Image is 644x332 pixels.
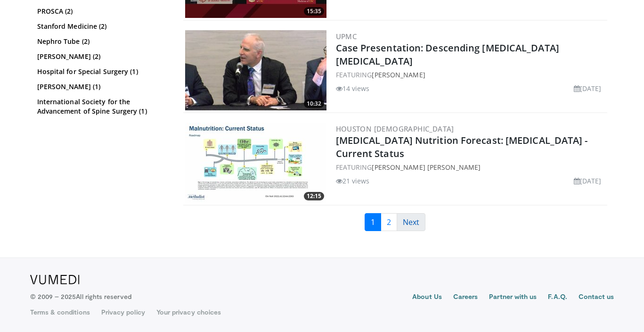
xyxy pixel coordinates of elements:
a: Nephro Tube (2) [37,37,167,46]
a: [PERSON_NAME] (1) [37,82,167,91]
a: [MEDICAL_DATA] Nutrition Forecast: [MEDICAL_DATA] - Current Status [336,134,588,160]
div: FEATURING [336,162,605,172]
a: UPMC [336,32,357,41]
a: [PERSON_NAME] [PERSON_NAME] [372,163,481,172]
a: Partner with us [489,292,537,303]
a: Houston [DEMOGRAPHIC_DATA] [336,124,454,133]
li: 14 views [336,83,370,93]
a: Privacy policy [101,307,145,317]
span: 15:35 [304,7,324,16]
nav: Search results pages [183,213,607,231]
a: [PERSON_NAME] [372,70,425,79]
span: All rights reserved [76,292,131,300]
span: 10:32 [304,100,324,108]
a: F.A.Q. [548,292,567,303]
a: Your privacy choices [156,307,221,317]
li: [DATE] [574,176,602,186]
img: 1f38abba-f7dd-4e91-8caf-1c0799ded1ce.300x170_q85_crop-smart_upscale.jpg [185,30,326,110]
a: Stanford Medicine (2) [37,22,167,31]
a: Contact us [579,292,614,303]
a: About Us [412,292,442,303]
a: Next [397,213,425,231]
a: International Society for the Advancement of Spine Surgery (1) [37,97,167,116]
a: Hospital for Special Surgery (1) [37,67,167,76]
a: Case Presentation: Descending [MEDICAL_DATA] [MEDICAL_DATA] [336,41,559,67]
a: Terms & conditions [30,307,90,317]
span: 12:15 [304,192,324,200]
a: [PERSON_NAME] (2) [37,52,167,61]
div: FEATURING [336,70,605,80]
a: 10:32 [185,30,326,110]
a: PROSCA (2) [37,7,167,16]
a: Careers [453,292,478,303]
img: VuMedi Logo [30,275,80,284]
img: 453e98cd-c1f2-43c2-87d2-f4bf7c25d03e.300x170_q85_crop-smart_upscale.jpg [185,123,326,203]
p: © 2009 – 2025 [30,292,131,301]
a: 12:15 [185,123,326,203]
a: 2 [381,213,397,231]
li: 21 views [336,176,370,186]
a: 1 [365,213,381,231]
li: [DATE] [574,83,602,93]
